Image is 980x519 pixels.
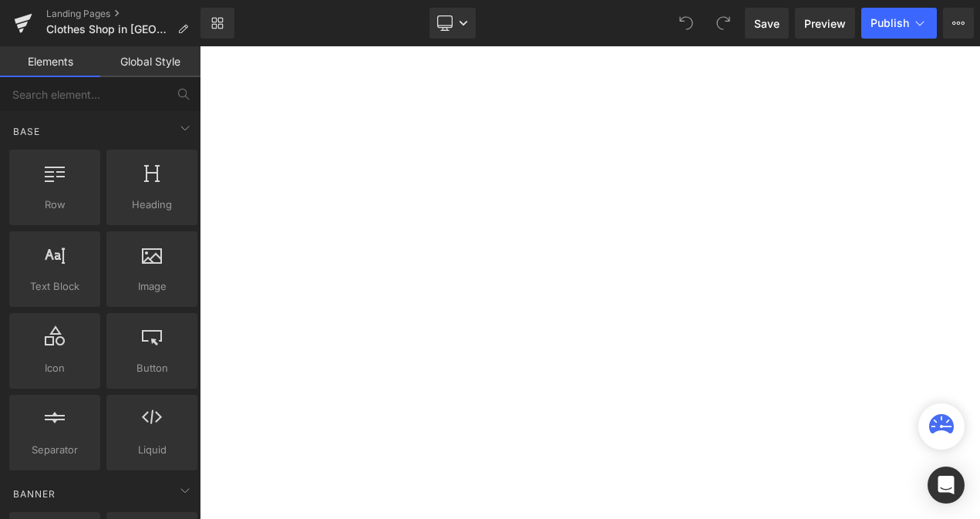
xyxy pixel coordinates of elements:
[795,8,855,39] a: Preview
[14,360,96,376] span: Icon
[943,8,974,39] button: More
[871,17,909,29] span: Publish
[754,15,780,32] span: Save
[804,15,846,32] span: Preview
[12,487,57,501] span: Banner
[111,278,193,295] span: Image
[928,467,965,504] div: Open Intercom Messenger
[46,8,200,20] a: Landing Pages
[708,8,739,39] button: Redo
[861,8,937,39] button: Publish
[200,8,234,39] a: New Library
[111,442,193,458] span: Liquid
[14,278,96,295] span: Text Block
[46,23,171,35] span: Clothes Shop in [GEOGRAPHIC_DATA], [GEOGRAPHIC_DATA] |
[100,46,200,77] a: Global Style
[111,197,193,213] span: Heading
[14,197,96,213] span: Row
[14,442,96,458] span: Separator
[12,124,42,139] span: Base
[671,8,702,39] button: Undo
[111,360,193,376] span: Button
